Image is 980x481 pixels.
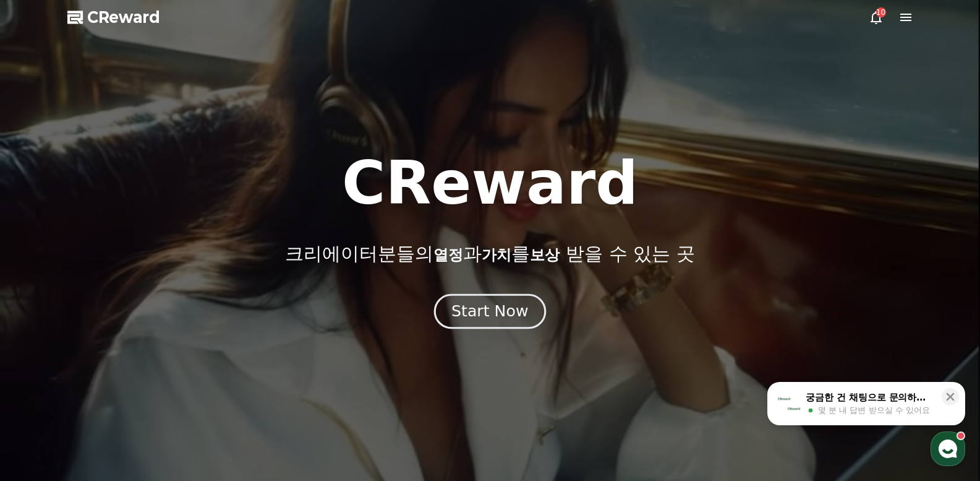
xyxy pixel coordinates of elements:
span: 홈 [39,397,46,407]
a: 설정 [160,378,237,409]
span: 대화 [113,397,128,407]
button: Start Now [434,293,546,329]
p: 크리에이터분들의 과 를 받을 수 있는 곳 [285,243,694,265]
h1: CReward [342,154,638,213]
span: 열정 [433,246,463,264]
span: 보상 [530,246,560,264]
a: Start Now [437,307,543,319]
div: 10 [876,7,886,17]
span: 가치 [482,246,511,264]
span: 설정 [191,397,206,407]
a: CReward [67,7,160,27]
a: 10 [869,10,884,25]
a: 대화 [82,378,160,409]
span: CReward [87,7,160,27]
div: Start Now [451,301,528,322]
a: 홈 [4,378,82,409]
